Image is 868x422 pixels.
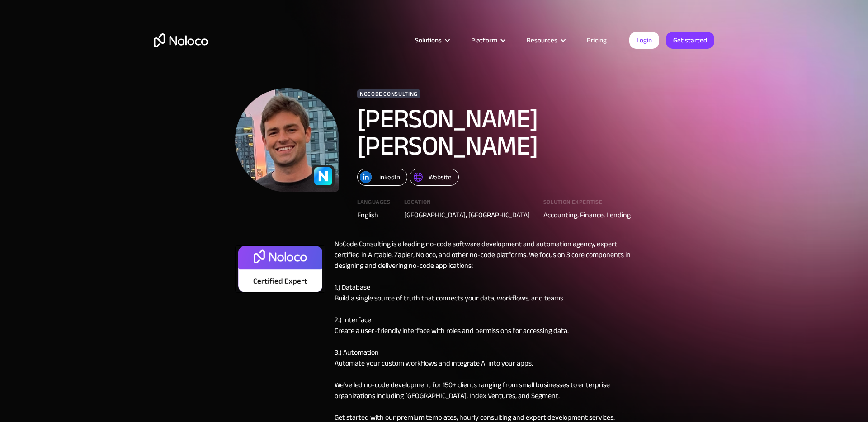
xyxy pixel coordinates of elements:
[357,105,606,159] h1: [PERSON_NAME] [PERSON_NAME]
[357,169,407,186] a: LinkedIn
[415,34,442,46] div: Solutions
[460,34,515,46] div: Platform
[527,34,557,46] div: Resources
[357,199,391,210] div: Languages
[471,34,497,46] div: Platform
[515,34,576,46] div: Resources
[629,32,659,49] a: Login
[376,171,400,183] div: LinkedIn
[154,33,208,47] a: home
[543,199,631,210] div: Solution expertise
[404,34,460,46] div: Solutions
[576,34,618,46] a: Pricing
[666,32,714,49] a: Get started
[410,169,459,186] a: Website
[543,210,631,220] div: Accounting, Finance, Lending
[357,210,391,220] div: English
[404,210,530,220] div: [GEOGRAPHIC_DATA], [GEOGRAPHIC_DATA]
[404,199,530,210] div: Location
[357,89,420,98] div: NoCode Consulting
[429,171,452,183] div: Website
